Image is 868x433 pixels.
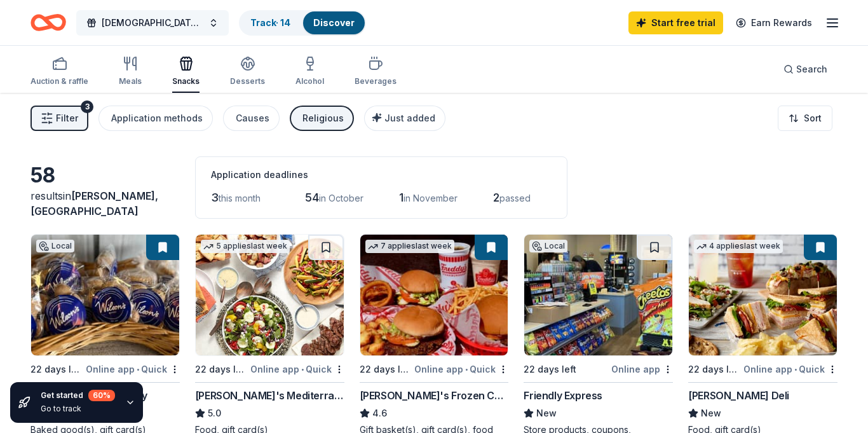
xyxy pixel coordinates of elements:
[236,111,269,126] div: Causes
[360,235,508,355] img: Image for Freddy's Frozen Custard & Steakburgers
[372,406,387,421] span: 4.6
[230,76,265,86] div: Desserts
[529,240,567,252] div: Local
[796,62,827,77] span: Search
[250,361,344,377] div: Online app Quick
[611,361,673,377] div: Online app
[211,191,219,204] span: 3
[313,17,355,28] a: Discover
[301,364,304,375] span: •
[465,364,468,375] span: •
[31,189,158,217] span: [PERSON_NAME], [GEOGRAPHIC_DATA]
[56,111,78,126] span: Filter
[31,188,180,219] div: results
[230,51,265,93] button: Desserts
[36,240,74,252] div: Local
[195,388,344,403] div: [PERSON_NAME]'s Mediterranean Cafe
[195,362,248,377] div: 22 days left
[364,106,445,131] button: Just added
[414,361,508,377] div: Online app Quick
[250,17,290,28] a: Track· 14
[31,235,179,355] img: Image for Wilson's Bakery
[86,361,180,377] div: Online app Quick
[694,240,783,253] div: 4 applies last week
[172,51,200,93] button: Snacks
[804,111,822,126] span: Sort
[98,106,213,131] button: Application methods
[111,111,203,126] div: Application methods
[31,51,88,93] button: Auction & raffle
[743,361,837,377] div: Online app Quick
[31,189,158,217] span: in
[399,191,403,204] span: 1
[81,100,93,113] div: 3
[773,57,837,82] button: Search
[302,111,344,126] div: Religious
[778,106,832,131] button: Sort
[31,362,83,377] div: 22 days left
[239,10,366,36] button: Track· 14Discover
[355,76,397,86] div: Beverages
[88,390,115,401] div: 60 %
[196,235,344,355] img: Image for Taziki's Mediterranean Cafe
[628,11,723,34] a: Start free trial
[360,362,412,377] div: 22 days left
[31,163,180,188] div: 58
[295,76,324,86] div: Alcohol
[688,388,789,403] div: [PERSON_NAME] Deli
[31,76,88,86] div: Auction & raffle
[102,15,203,31] span: [DEMOGRAPHIC_DATA][GEOGRAPHIC_DATA] Annual Joy Night
[524,362,576,377] div: 22 days left
[290,106,354,131] button: Religious
[172,76,200,86] div: Snacks
[524,388,602,403] div: Friendly Express
[355,51,397,93] button: Beverages
[536,406,557,421] span: New
[689,235,837,355] img: Image for McAlister's Deli
[119,76,142,86] div: Meals
[365,240,454,253] div: 7 applies last week
[360,388,509,403] div: [PERSON_NAME]'s Frozen Custard & Steakburgers
[31,8,66,38] a: Home
[211,167,552,182] div: Application deadlines
[31,106,88,131] button: Filter3
[794,364,797,375] span: •
[76,10,229,36] button: [DEMOGRAPHIC_DATA][GEOGRAPHIC_DATA] Annual Joy Night
[728,11,820,34] a: Earn Rewards
[219,193,261,203] span: this month
[524,235,672,355] img: Image for Friendly Express
[499,193,531,203] span: passed
[384,113,435,123] span: Just added
[41,404,115,414] div: Go to track
[119,51,142,93] button: Meals
[137,364,139,375] span: •
[41,390,115,401] div: Get started
[493,191,499,204] span: 2
[305,191,319,204] span: 54
[403,193,458,203] span: in November
[701,406,721,421] span: New
[223,106,280,131] button: Causes
[319,193,363,203] span: in October
[688,362,741,377] div: 22 days left
[201,240,290,253] div: 5 applies last week
[295,51,324,93] button: Alcohol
